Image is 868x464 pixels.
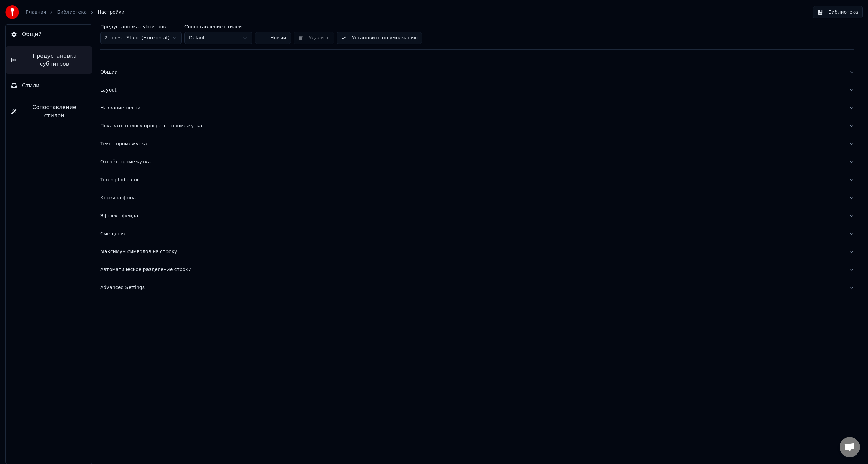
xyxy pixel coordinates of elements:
[100,117,854,135] button: Показать полосу прогресса промежутка
[100,189,854,207] button: Корзина фона
[6,76,92,95] button: Стили
[100,81,854,99] button: Layout
[5,5,19,19] img: youka
[100,213,844,219] div: Эффект фейда
[100,279,854,297] button: Advanced Settings
[840,437,860,457] a: Открытый чат
[22,103,86,120] span: Сопоставление стилей
[337,32,422,44] button: Установить по умолчанию
[57,9,87,16] a: Библиотека
[100,87,844,94] div: Layout
[100,230,844,237] div: Смещение
[6,46,92,74] button: Предустановка субтитров
[100,171,854,189] button: Timing Indicator
[6,25,92,44] button: Общий
[100,248,844,255] div: Максимум символов на строку
[100,159,844,165] div: Отсчёт промежутка
[100,195,844,201] div: Корзина фона
[23,52,86,68] span: Предустановка субтитров
[100,266,844,273] div: Автоматическое разделение строки
[22,30,42,38] span: Общий
[100,243,854,261] button: Максимум символов на строку
[100,225,854,243] button: Смещение
[6,98,92,125] button: Сопоставление стилей
[813,6,863,18] button: Библиотека
[100,69,844,76] div: Общий
[26,9,124,16] nav: breadcrumb
[100,123,844,129] div: Показать полосу прогресса промежутка
[100,177,844,183] div: Timing Indicator
[100,207,854,225] button: Эффект фейда
[100,261,854,279] button: Автоматическое разделение строки
[100,135,854,153] button: Текст промежутка
[100,284,844,291] div: Advanced Settings
[184,24,252,29] label: Сопоставление стилей
[255,32,291,44] button: Новый
[100,141,844,147] div: Текст промежутка
[98,9,124,16] span: Настройки
[100,105,844,112] div: Название песни
[100,99,854,117] button: Название песни
[26,9,46,16] a: Главная
[22,82,40,90] span: Стили
[100,24,182,29] label: Предустановка субтитров
[100,153,854,171] button: Отсчёт промежутка
[100,63,854,81] button: Общий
